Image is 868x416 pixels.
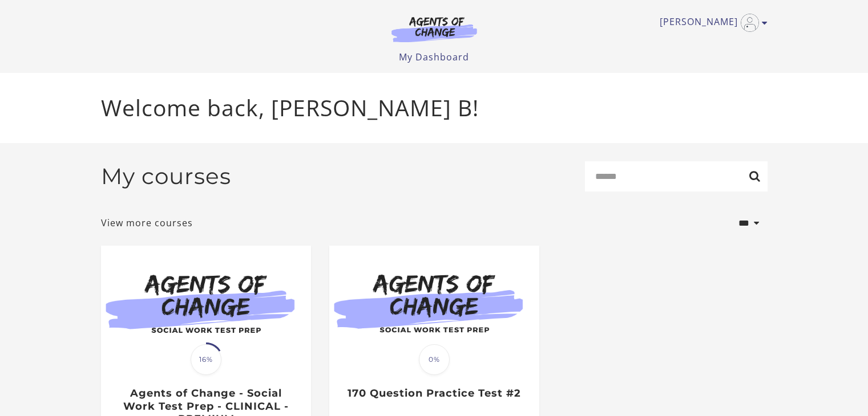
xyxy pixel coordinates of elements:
[380,16,489,42] img: Agents of Change Logo
[191,344,221,375] span: 16%
[101,216,193,230] a: View more courses
[399,51,469,63] a: My Dashboard
[101,163,231,190] h2: My courses
[660,14,762,32] a: Toggle menu
[341,387,527,400] h3: 170 Question Practice Test #2
[101,91,768,125] p: Welcome back, [PERSON_NAME] B!
[419,344,450,375] span: 0%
